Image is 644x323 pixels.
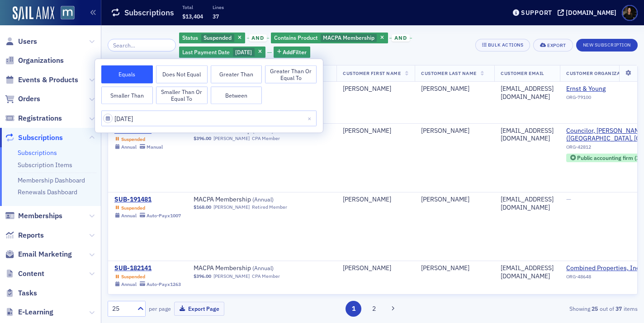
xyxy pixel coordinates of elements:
div: Annual [121,144,137,150]
span: Customer First Name [343,70,401,76]
span: MACPA Membership [194,196,308,204]
div: [DOMAIN_NAME] [566,9,616,17]
button: and [389,34,412,42]
span: Tasks [18,288,37,298]
div: Export [547,43,566,48]
button: AddFilter [274,47,311,58]
strong: 25 [590,304,600,313]
div: [EMAIL_ADDRESS][DOMAIN_NAME] [501,85,554,101]
button: Bulk Actions [475,39,530,51]
div: CPA Member [252,136,280,141]
div: Auto-Pay x1263 [147,281,181,287]
button: Greater Than [211,66,262,84]
span: Suspended [204,34,232,41]
span: Status [182,34,198,41]
div: [PERSON_NAME] [343,196,408,204]
div: Showing out of items [467,304,638,313]
span: and [392,34,409,42]
button: Does Not Equal [156,66,208,84]
span: Email Marketing [18,249,72,259]
span: MACPA Membership [194,264,308,272]
a: SUB-191481 [114,196,181,204]
span: Memberships [18,211,62,221]
span: ( Annual ) [252,196,274,203]
span: Users [18,37,37,47]
div: [PERSON_NAME] [343,85,408,93]
a: Organizations [5,56,64,66]
div: Suspended [179,33,245,44]
div: [EMAIL_ADDRESS][DOMAIN_NAME] [501,264,554,280]
button: Close [304,111,317,126]
span: Orders [18,94,40,104]
button: 1 [346,301,361,317]
label: per page [149,304,171,313]
a: Users [5,37,37,47]
a: Memberships [5,211,62,221]
span: [DATE] [235,48,252,56]
div: Suspended [121,136,145,142]
button: [DOMAIN_NAME] [558,9,620,16]
a: View Homepage [54,6,75,21]
a: MACPA Membership (Annual) [194,264,308,272]
a: Email Marketing [5,249,72,259]
a: [PERSON_NAME] [213,136,250,141]
div: Annual [121,281,137,287]
div: [EMAIL_ADDRESS][DOMAIN_NAME] [501,196,554,211]
span: Profile [622,5,638,21]
span: ( Annual ) [252,264,274,272]
button: Export [533,39,573,51]
span: $396.00 [194,273,211,279]
a: Registrations [5,113,62,123]
a: Content [5,269,44,279]
button: Export Page [174,302,224,316]
a: Subscriptions [5,133,63,143]
span: $13,404 [182,13,203,20]
img: SailAMX [61,6,75,20]
a: SUB-182141 [114,264,181,272]
a: Orders [5,94,40,104]
div: Auto-Pay x1007 [147,213,181,219]
span: Reports [18,230,44,240]
a: MACPA Membership (Annual) [194,196,308,204]
span: Customer Last Name [421,70,476,76]
a: Reports [5,230,44,240]
span: Organizations [18,56,64,66]
h1: Subscriptions [124,7,174,18]
span: Add Filter [283,48,307,56]
div: [PERSON_NAME] [421,264,488,272]
a: E-Learning [5,307,53,317]
p: Lines [213,4,224,10]
input: MM/DD/YYYY [101,111,317,126]
a: Events & Products [5,75,78,85]
div: Bulk Actions [488,42,523,47]
div: [PERSON_NAME] [421,196,488,204]
span: E-Learning [18,307,53,317]
a: Subscription Items [18,161,72,169]
span: Subscriptions [18,133,63,143]
p: Total [182,4,203,10]
span: Last Payment Date [182,48,230,56]
button: 2 [366,301,382,317]
div: [PERSON_NAME] [421,127,488,135]
div: Support [521,9,552,17]
button: Greater Than or Equal To [265,66,317,84]
button: Smaller Than or Equal To [156,86,208,104]
input: Search… [108,39,176,51]
div: 7/1/2024 [179,47,265,58]
a: Subscriptions [18,149,57,157]
span: and [249,34,267,42]
img: SailAMX [13,6,54,21]
div: Retired Member [252,204,287,210]
span: 37 [213,13,219,20]
span: MACPA Membership [323,34,374,41]
a: Renewals Dashboard [18,188,77,196]
div: Annual [121,213,137,219]
button: and [247,34,270,42]
span: $396.00 [194,136,211,141]
a: Membership Dashboard [18,176,85,184]
button: New Subscription [576,39,638,51]
button: Between [211,86,262,104]
span: Registrations [18,113,62,123]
